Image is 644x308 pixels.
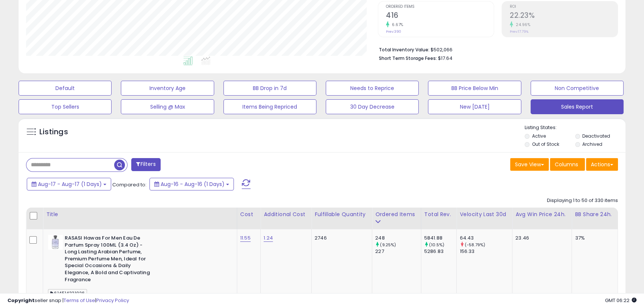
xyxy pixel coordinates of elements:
button: Needs to Reprice [326,81,419,96]
small: (9.25%) [380,242,396,248]
button: Inventory Age [121,81,214,96]
button: Non Competitive [531,81,624,96]
div: 156.33 [460,248,512,255]
button: Selling @ Max [121,99,214,114]
div: 248 [375,235,421,241]
div: 5841.88 [424,235,457,241]
li: $502,066 [379,45,612,54]
div: 2746 [315,235,366,241]
span: $17.64 [438,55,453,62]
div: 23.46 [515,235,566,241]
label: Deactivated [582,133,610,139]
span: ROI [510,5,618,9]
h5: Listings [39,127,68,137]
button: Sales Report [531,99,624,114]
div: BB Share 24h. [575,211,615,218]
b: RASASI Hawas For Men Eau De Parfum Spray 100ML (3.4 Oz) - Long Lasting Arabian Perfume, Premium P... [65,235,155,285]
small: 24.96% [513,22,530,28]
small: Prev: 390 [386,29,401,34]
small: (10.5%) [429,242,444,248]
b: Total Inventory Value: [379,46,429,53]
button: Filters [131,158,160,171]
div: Avg Win Price 24h. [515,211,569,218]
button: BB Price Below Min [428,81,521,96]
span: Ordered Items [386,5,494,9]
p: Listing States: [525,124,625,131]
button: Default [19,81,112,96]
span: Aug-17 - Aug-17 (1 Days) [38,180,102,188]
div: 227 [375,248,421,255]
div: 5286.83 [424,248,457,255]
button: Columns [550,158,585,171]
span: 2025-08-18 06:22 GMT [605,297,637,304]
h2: 416 [386,11,494,21]
label: Archived [582,141,602,147]
a: 1.24 [264,234,273,242]
div: 37% [575,235,612,241]
div: Ordered Items [375,211,418,218]
small: Prev: 17.79% [510,29,528,34]
span: Columns [555,161,578,168]
span: Aug-16 - Aug-16 (1 Days) [161,180,225,188]
h2: 22.23% [510,11,618,21]
div: Displaying 1 to 50 of 330 items [547,197,618,204]
button: Items Being Repriced [223,99,316,114]
span: Compared to: [112,181,146,188]
button: Actions [586,158,618,171]
small: 6.67% [389,22,403,28]
a: 11.55 [240,234,251,242]
b: Short Term Storage Fees: [379,55,437,61]
a: Terms of Use [64,297,95,304]
div: Additional Cost [264,211,308,218]
img: 31HybexqWrL._SL40_.jpg [48,235,63,250]
button: Aug-16 - Aug-16 (1 Days) [149,178,234,190]
div: seller snap | | [7,297,129,304]
div: 64.43 [460,235,512,241]
div: Fulfillable Quantity [315,211,369,218]
button: Save View [510,158,549,171]
small: (-58.79%) [465,242,485,248]
label: Out of Stock [532,141,559,147]
button: New [DATE] [428,99,521,114]
button: Top Sellers [19,99,112,114]
div: Title [46,211,234,218]
label: Active [532,133,545,139]
button: 30 Day Decrease [326,99,419,114]
strong: Copyright [7,297,35,304]
button: Aug-17 - Aug-17 (1 Days) [27,178,111,190]
a: Privacy Policy [96,297,129,304]
div: Cost [240,211,258,218]
button: BB Drop in 7d [223,81,316,96]
div: Velocity Last 30d [460,211,509,218]
div: Total Rev. [424,211,454,218]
